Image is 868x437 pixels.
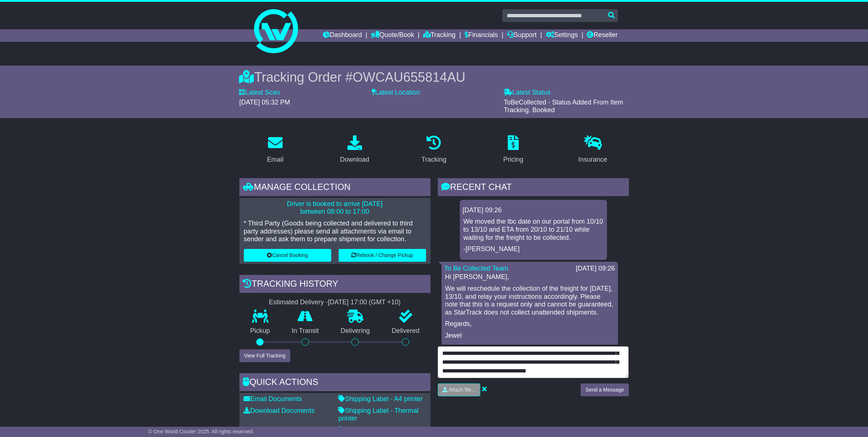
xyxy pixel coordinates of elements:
[578,155,607,165] div: Insurance
[328,298,401,306] div: [DATE] 17:00 (GMT +10)
[546,29,578,42] a: Settings
[438,178,629,198] div: RECENT CHAT
[267,155,283,165] div: Email
[581,383,629,396] button: Send a Message
[244,200,426,216] p: Driver is booked to arrive [DATE] between 08:00 to 17:00
[262,133,288,167] a: Email
[423,29,455,42] a: Tracking
[463,206,604,214] div: [DATE] 09:26
[244,249,331,262] button: Cancel Booking
[148,429,254,434] span: © One World Courier 2025. All rights reserved.
[239,89,280,97] label: Latest Scan
[465,29,498,42] a: Financials
[239,99,290,106] span: [DATE] 05:32 PM
[503,155,524,165] div: Pricing
[504,89,551,97] label: Latest Status
[445,332,614,340] p: Jewel
[339,395,423,403] a: Shipping Label - A4 printer
[371,29,414,42] a: Quote/Book
[444,265,508,272] a: To Be Collected Team
[239,69,629,85] div: Tracking Order #
[239,298,431,306] div: Estimated Delivery -
[339,407,419,422] a: Shipping Label - Thermal printer
[463,218,603,242] p: We moved the tbc date on our portal from 10/10 to 13/10 and ETA from 20/10 to 21/10 while waiting...
[239,178,431,198] div: Manage collection
[372,89,420,97] label: Latest Location
[323,29,362,42] a: Dashboard
[445,285,614,316] p: We will reschedule the collection of the freight for [DATE], 13/10, and relay your instructions a...
[417,133,451,167] a: Tracking
[244,220,426,243] p: * Third Party (Goods being collected and delivered to third party addresses) please send all atta...
[507,29,537,42] a: Support
[576,265,615,273] div: [DATE] 09:26
[239,275,431,295] div: Tracking history
[504,99,623,114] span: ToBeCollected - Status Added From Item Tracking. Booked
[339,249,426,262] button: Rebook / Change Pickup
[281,327,330,335] p: In Transit
[499,133,528,167] a: Pricing
[239,373,431,393] div: Quick Actions
[244,395,302,403] a: Email Documents
[340,155,369,165] div: Download
[421,155,446,165] div: Tracking
[335,133,374,167] a: Download
[381,327,431,335] p: Delivered
[587,29,618,42] a: Reseller
[445,320,614,328] p: Regards,
[239,349,290,362] button: View Full Tracking
[574,133,612,167] a: Insurance
[239,327,281,335] p: Pickup
[463,245,603,253] p: -[PERSON_NAME]
[353,70,465,85] span: OWCAU655814AU
[339,426,398,434] a: Consignment Note
[445,273,614,281] p: Hi [PERSON_NAME],
[244,407,315,414] a: Download Documents
[330,327,381,335] p: Delivering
